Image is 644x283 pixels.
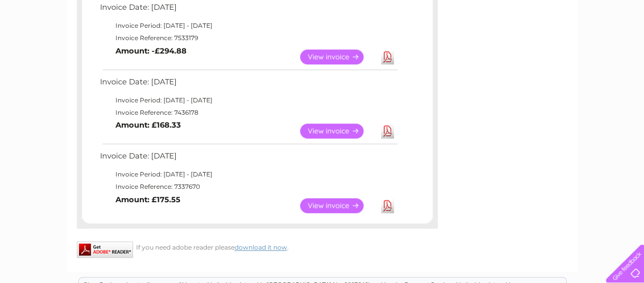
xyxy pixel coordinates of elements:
[300,49,376,64] a: View
[488,44,511,51] a: Energy
[97,94,399,107] td: Invoice Period: [DATE] - [DATE]
[115,195,180,204] b: Amount: £175.55
[97,149,399,168] td: Invoice Date: [DATE]
[97,75,399,94] td: Invoice Date: [DATE]
[115,120,181,130] b: Amount: £168.33
[97,181,399,193] td: Invoice Reference: 7337670
[97,168,399,181] td: Invoice Period: [DATE] - [DATE]
[97,107,399,119] td: Invoice Reference: 7436178
[575,44,601,51] a: Contact
[300,123,376,138] a: View
[97,32,399,44] td: Invoice Reference: 7533179
[381,198,394,213] a: Download
[517,44,548,51] a: Telecoms
[235,243,287,251] a: download it now
[463,44,482,51] a: Water
[450,5,521,18] a: 0333 014 3131
[554,44,569,51] a: Blog
[77,241,438,251] div: If you need adobe reader please .
[381,123,394,138] a: Download
[381,49,394,64] a: Download
[97,20,399,32] td: Invoice Period: [DATE] - [DATE]
[79,6,566,50] div: Clear Business is a trading name of Verastar Limited (registered in [GEOGRAPHIC_DATA] No. 3667643...
[115,46,187,56] b: Amount: -£294.88
[300,198,376,213] a: View
[23,27,75,58] img: logo.png
[610,44,634,51] a: Log out
[97,1,399,20] td: Invoice Date: [DATE]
